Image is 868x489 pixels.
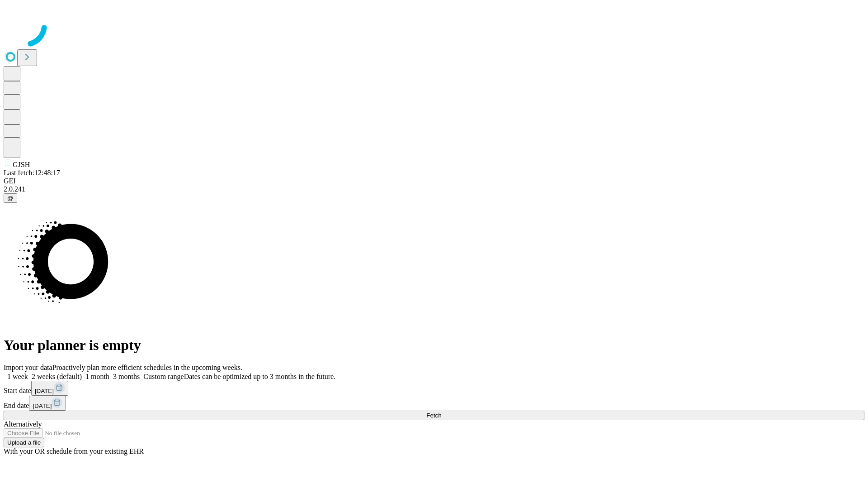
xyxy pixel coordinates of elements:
[4,381,864,396] div: Start date
[4,364,52,371] span: Import your data
[426,412,441,419] span: Fetch
[32,373,82,380] span: 2 weeks (default)
[4,438,44,447] button: Upload a file
[4,169,60,177] span: Last fetch: 12:48:17
[7,373,28,380] span: 1 week
[143,373,184,380] span: Custom range
[4,411,864,420] button: Fetch
[113,373,140,380] span: 3 months
[13,161,30,168] span: GJSH
[4,185,864,193] div: 2.0.241
[4,447,144,455] span: With your OR schedule from your existing EHR
[7,195,14,201] span: @
[52,364,242,371] span: Proactively plan more efficient schedules in the upcoming weeks.
[85,373,109,380] span: 1 month
[4,420,42,428] span: Alternatively
[31,381,68,396] button: [DATE]
[4,337,864,354] h1: Your planner is empty
[4,193,17,203] button: @
[29,396,66,411] button: [DATE]
[4,396,864,411] div: End date
[35,388,54,394] span: [DATE]
[4,177,864,185] div: GEI
[184,373,335,380] span: Dates can be optimized up to 3 months in the future.
[33,403,52,409] span: [DATE]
